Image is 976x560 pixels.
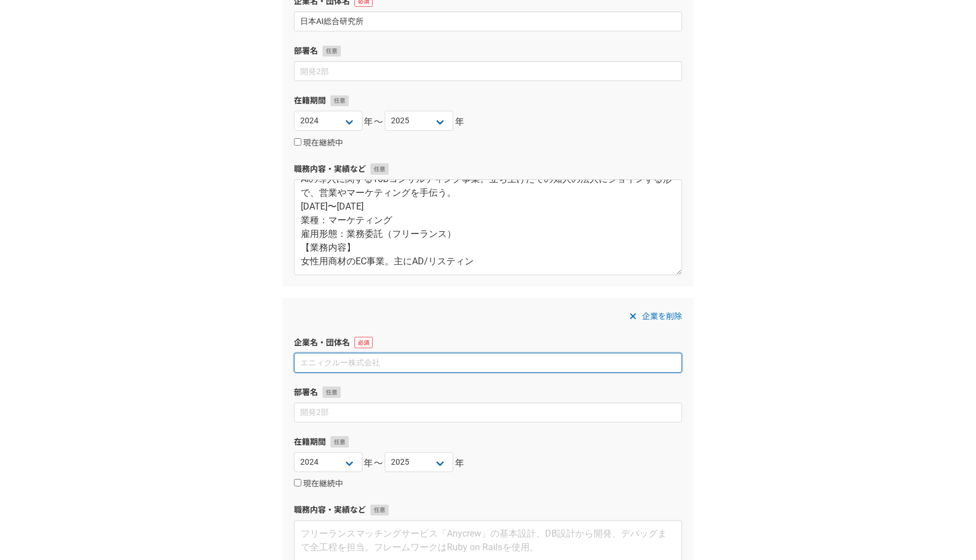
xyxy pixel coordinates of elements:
[294,337,682,349] label: 企業名・団体名
[294,386,682,398] label: 部署名
[294,479,343,489] label: 現在継続中
[294,61,682,81] input: 開発2部
[294,11,682,31] input: エニィクルー株式会社
[294,138,343,148] label: 現在継続中
[294,138,301,146] input: 現在継続中
[455,115,465,129] span: 年
[294,402,682,422] input: 開発2部
[294,353,682,373] input: エニィクルー株式会社
[294,479,301,486] input: 現在継続中
[455,457,465,470] span: 年
[294,45,682,57] label: 部署名
[294,95,682,107] label: 在籍期間
[364,115,384,129] span: 年〜
[294,436,682,448] label: 在籍期間
[642,309,682,323] span: 企業を削除
[364,457,384,470] span: 年〜
[294,163,682,175] label: 職務内容・実績など
[294,504,682,516] label: 職務内容・実績など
